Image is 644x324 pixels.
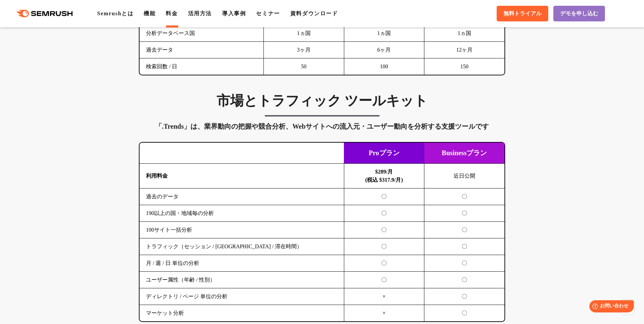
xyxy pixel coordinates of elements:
[424,58,505,75] td: 150
[424,42,505,58] td: 12ヶ月
[344,143,424,164] td: Proプラン
[256,11,280,16] a: セミナー
[144,11,155,16] a: 機能
[344,42,424,58] td: 6ヶ月
[424,272,505,288] td: 〇
[497,6,548,21] a: 無料トライアル
[188,11,212,16] a: 活用方法
[344,188,424,205] td: 〇
[344,305,424,322] td: ×
[584,298,637,317] iframe: Help widget launcher
[140,272,344,288] td: ユーザー属性（年齢 / 性別）
[264,58,344,75] td: 50
[140,42,264,58] td: 過去データ
[140,305,344,322] td: マーケット分析
[166,11,178,16] a: 料金
[344,272,424,288] td: 〇
[264,25,344,42] td: 1ヵ国
[344,205,424,222] td: 〇
[140,255,344,272] td: 月 / 週 / 日 単位の分析
[424,25,505,42] td: 1ヵ国
[560,10,598,17] span: デモを申し込む
[344,25,424,42] td: 1ヵ国
[344,238,424,255] td: 〇
[553,6,605,21] a: デモを申し込む
[140,25,264,42] td: 分析データベース国
[140,188,344,205] td: 過去のデータ
[290,11,338,16] a: 資料ダウンロード
[140,58,264,75] td: 検索回数 / 日
[140,238,344,255] td: トラフィック（セッション / [GEOGRAPHIC_DATA] / 滞在時間）
[264,42,344,58] td: 3ヶ月
[140,222,344,238] td: 100サイト一括分析
[424,255,505,272] td: 〇
[97,11,133,16] a: Semrushとは
[424,238,505,255] td: 〇
[139,121,505,132] div: 「.Trends」は、業界動向の把握や競合分析、Webサイトへの流入元・ユーザー動向を分析する支援ツールです
[424,143,505,164] td: Businessプラン
[365,169,403,183] b: $289/月 (税込 $317.9/月)
[140,205,344,222] td: 190以上の国・地域毎の分析
[344,255,424,272] td: 〇
[424,205,505,222] td: 〇
[140,288,344,305] td: ディレクトリ / ページ 単位の分析
[424,164,505,188] td: 近日公開
[344,58,424,75] td: 100
[424,188,505,205] td: 〇
[222,11,246,16] a: 導入事例
[344,288,424,305] td: ×
[424,222,505,238] td: 〇
[503,10,541,17] span: 無料トライアル
[139,92,505,109] h3: 市場とトラフィック ツールキット
[344,222,424,238] td: 〇
[424,288,505,305] td: 〇
[424,305,505,322] td: 〇
[146,173,168,179] b: 利用料金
